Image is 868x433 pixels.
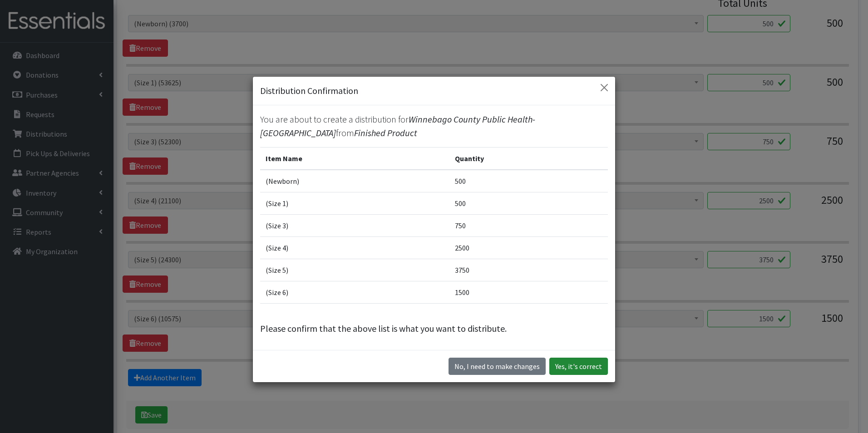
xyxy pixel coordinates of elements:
[260,281,449,303] td: (Size 6)
[449,358,546,375] button: No I need to make changes
[260,170,449,192] td: (Newborn)
[260,192,449,214] td: (Size 1)
[449,147,608,170] th: Quantity
[260,259,449,281] td: (Size 5)
[260,322,608,335] p: Please confirm that the above list is what you want to distribute.
[449,192,608,214] td: 500
[260,113,535,138] span: Winnebago County Public Health-[GEOGRAPHIC_DATA]
[449,259,608,281] td: 3750
[260,84,358,98] h5: Distribution Confirmation
[260,147,449,170] th: Item Name
[597,80,612,95] button: Close
[260,236,449,259] td: (Size 4)
[260,214,449,236] td: (Size 3)
[449,281,608,303] td: 1500
[549,358,608,375] button: Yes, it's correct
[354,127,417,138] span: Finished Product
[449,170,608,192] td: 500
[449,214,608,236] td: 750
[449,236,608,259] td: 2500
[260,113,608,140] p: You are about to create a distribution for from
